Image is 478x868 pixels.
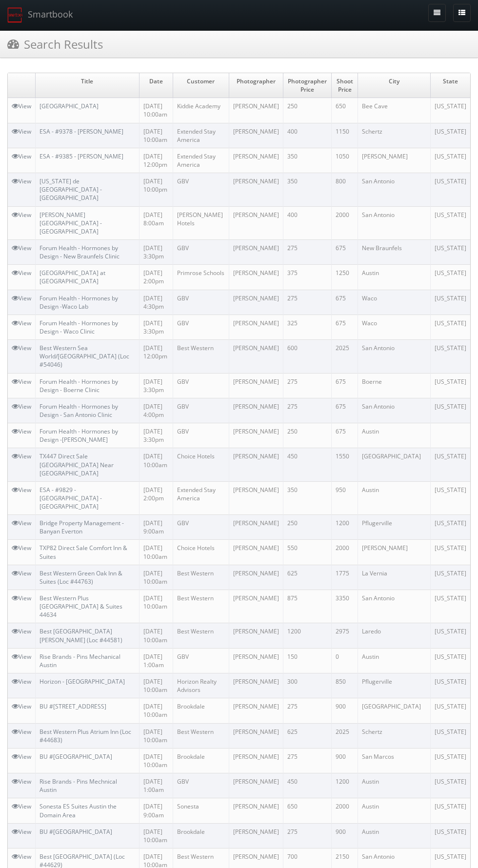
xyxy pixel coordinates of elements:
[173,481,229,514] td: Extended Stay America
[139,315,173,339] td: [DATE] 3:30pm
[40,152,123,160] a: ESA - #9385 - [PERSON_NAME]
[12,102,31,110] a: View
[358,265,430,290] td: Austin
[332,773,358,798] td: 1200
[40,177,102,202] a: [US_STATE] de [GEOGRAPHIC_DATA] - [GEOGRAPHIC_DATA]
[229,565,283,590] td: [PERSON_NAME]
[229,98,283,123] td: [PERSON_NAME]
[229,540,283,565] td: [PERSON_NAME]
[283,773,332,798] td: 450
[173,290,229,315] td: GBV
[283,398,332,423] td: 275
[173,123,229,148] td: Extended Stay America
[40,544,127,560] a: TXP82 Direct Sale Comfort Inn & Suites
[430,448,470,481] td: [US_STATE]
[332,148,358,173] td: 1050
[139,798,173,823] td: [DATE] 9:00am
[173,448,229,481] td: Choice Hotels
[283,148,332,173] td: 350
[358,73,430,98] td: City
[173,648,229,673] td: GBV
[229,423,283,448] td: [PERSON_NAME]
[40,127,123,136] a: ESA - #9378 - [PERSON_NAME]
[173,673,229,698] td: Horizon Realty Advisors
[358,123,430,148] td: Schertz
[430,123,470,148] td: [US_STATE]
[283,315,332,339] td: 325
[229,481,283,514] td: [PERSON_NAME]
[358,823,430,848] td: Austin
[173,773,229,798] td: GBV
[229,823,283,848] td: [PERSON_NAME]
[358,148,430,173] td: [PERSON_NAME]
[358,315,430,339] td: Waco
[40,777,117,794] a: Rise Brands - Pins Mechnical Austin
[40,569,122,586] a: Best Western Green Oak Inn & Suites (Loc #44763)
[229,673,283,698] td: [PERSON_NAME]
[430,481,470,514] td: [US_STATE]
[12,377,31,386] a: View
[12,728,31,736] a: View
[139,648,173,673] td: [DATE] 1:00am
[139,340,173,373] td: [DATE] 12:00pm
[430,148,470,173] td: [US_STATE]
[12,852,31,861] a: View
[358,773,430,798] td: Austin
[358,290,430,315] td: Waco
[358,748,430,773] td: San Marcos
[40,802,117,819] a: Sonesta ES Suites Austin the Domain Area
[430,565,470,590] td: [US_STATE]
[12,344,31,352] a: View
[173,723,229,748] td: Best Western
[229,206,283,239] td: [PERSON_NAME]
[173,540,229,565] td: Choice Hotels
[283,698,332,723] td: 275
[332,515,358,540] td: 1200
[229,748,283,773] td: [PERSON_NAME]
[40,519,124,535] a: Bridge Property Management - Banyan Everton
[430,340,470,373] td: [US_STATE]
[229,290,283,315] td: [PERSON_NAME]
[12,652,31,661] a: View
[12,486,31,494] a: View
[139,623,173,648] td: [DATE] 10:00am
[283,73,332,98] td: Photographer Price
[283,748,332,773] td: 275
[229,148,283,173] td: [PERSON_NAME]
[40,102,99,110] a: [GEOGRAPHIC_DATA]
[358,673,430,698] td: Pflugerville
[12,752,31,761] a: View
[332,373,358,398] td: 675
[229,173,283,206] td: [PERSON_NAME]
[173,265,229,290] td: Primrose Schools
[173,698,229,723] td: Brookdale
[358,239,430,264] td: New Braunfels
[139,515,173,540] td: [DATE] 9:00am
[229,515,283,540] td: [PERSON_NAME]
[332,623,358,648] td: 2975
[332,723,358,748] td: 2025
[12,294,31,302] a: View
[229,398,283,423] td: [PERSON_NAME]
[173,515,229,540] td: GBV
[36,73,139,98] td: Title
[332,648,358,673] td: 0
[358,723,430,748] td: Schertz
[430,239,470,264] td: [US_STATE]
[229,239,283,264] td: [PERSON_NAME]
[12,544,31,552] a: View
[358,481,430,514] td: Austin
[358,423,430,448] td: Austin
[12,152,31,160] a: View
[283,723,332,748] td: 625
[358,398,430,423] td: San Antonio
[283,540,332,565] td: 550
[40,828,112,836] a: BU #[GEOGRAPHIC_DATA]
[283,290,332,315] td: 275
[139,98,173,123] td: [DATE] 10:00am
[283,373,332,398] td: 275
[40,344,129,369] a: Best Western Sea World/[GEOGRAPHIC_DATA] (Loc #54046)
[7,7,23,23] img: smartbook-logo.png
[12,569,31,577] a: View
[358,373,430,398] td: Boerne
